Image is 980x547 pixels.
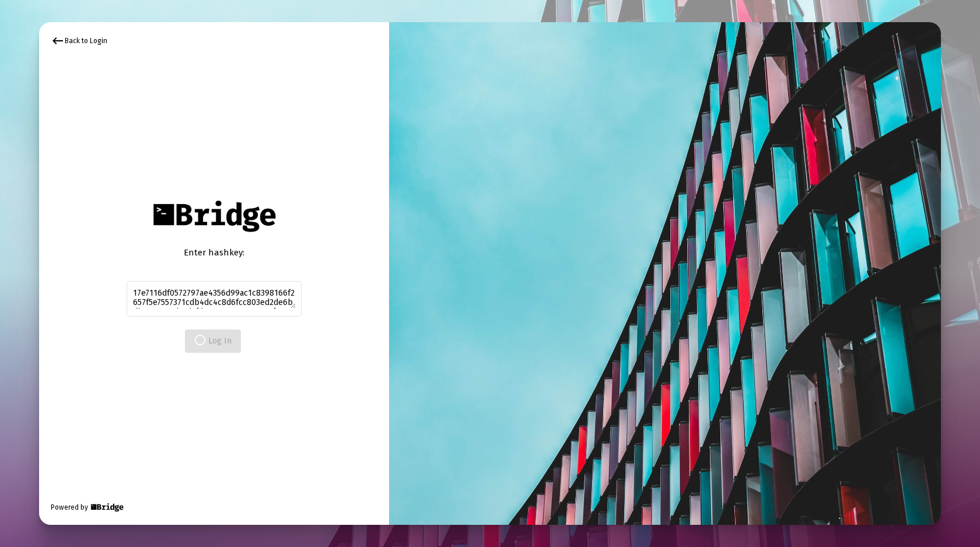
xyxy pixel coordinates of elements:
img: Bridge Financial Technology Logo [89,502,125,513]
span: Log In [194,336,232,346]
div: Powered by [51,502,125,513]
div: Enter hashkey: [127,247,302,258]
div: Back to Login [51,34,107,48]
button: Log In [185,329,241,353]
mat-icon: keyboard_backspace [51,34,65,48]
img: Bridge Financial Technology Logo [147,194,281,238]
